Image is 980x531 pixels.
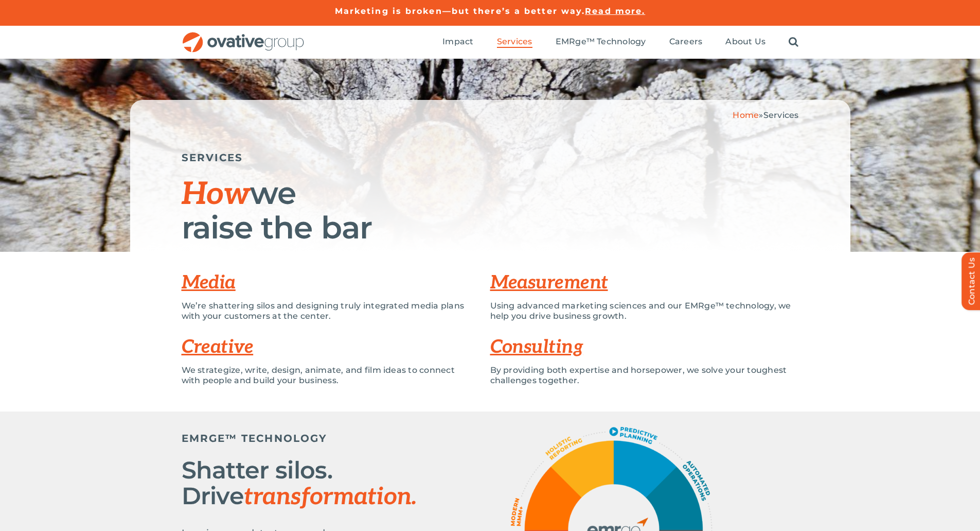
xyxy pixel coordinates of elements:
p: Using advanced marketing sciences and our EMRge™ technology, we help you drive business growth. [490,301,799,321]
a: Consulting [490,336,583,358]
a: EMRge™ Technology [556,37,646,48]
a: Home [733,110,759,120]
h1: we raise the bar [182,177,799,244]
span: How [182,176,250,213]
span: Services [497,37,532,47]
a: Services [497,37,532,48]
span: About Us [725,37,765,47]
a: OG_Full_horizontal_RGB [182,31,305,41]
span: Careers [669,37,703,47]
a: Marketing is broken—but there’s a better way. [335,6,585,16]
span: Services [763,110,799,120]
p: By providing both expertise and horsepower, we solve your toughest challenges together. [490,365,799,386]
p: We strategize, write, design, animate, and film ideas to connect with people and build your busin... [182,365,475,386]
a: Careers [669,37,703,48]
p: We’re shattering silos and designing truly integrated media plans with your customers at the center. [182,301,475,321]
span: EMRge™ Technology [556,37,646,47]
a: Media [182,271,236,294]
a: Creative [182,336,254,358]
h5: EMRGE™ TECHNOLOGY [182,432,429,444]
span: Impact [442,37,473,47]
h5: SERVICES [182,151,799,164]
a: Measurement [490,271,608,294]
span: transformation. [244,483,417,511]
a: Impact [442,37,473,48]
a: Search [789,37,798,48]
a: Read more. [585,6,645,16]
a: About Us [725,37,765,48]
h2: Shatter silos. Drive [182,457,429,510]
nav: Menu [442,26,798,59]
span: » [733,110,798,120]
